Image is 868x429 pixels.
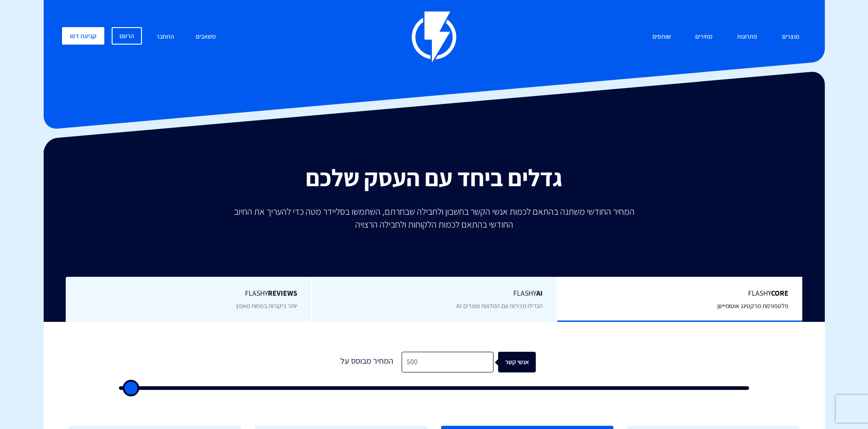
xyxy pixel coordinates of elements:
h2: גדלים ביחד עם העסק שלכם [51,165,818,191]
a: קביעת דמו [62,27,104,45]
span: Flashy [571,288,789,299]
a: משאבים [189,27,223,47]
a: הרשם [112,27,142,45]
b: Core [771,288,789,298]
span: יותר ביקורות בפחות מאמץ [236,302,297,310]
a: מחירים [688,27,720,47]
p: המחיר החודשי משתנה בהתאם לכמות אנשי הקשר בחשבון ולחבילה שבחרתם, השתמשו בסליידר מטה כדי להעריך את ... [227,205,641,231]
a: מוצרים [775,27,806,47]
a: פתרונות [730,27,764,47]
b: AI [536,288,543,298]
span: הגדילו מכירות עם המלצות מוצרים AI [456,302,543,310]
span: Flashy [79,288,297,299]
a: התחבר [149,27,181,47]
b: REVIEWS [268,288,297,298]
a: שותפים [646,27,678,47]
span: פלטפורמת מרקטינג אוטומיישן [717,302,789,310]
div: אנשי קשר [503,352,541,372]
div: המחיר מבוסס על [333,352,402,372]
span: Flashy [326,288,543,299]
